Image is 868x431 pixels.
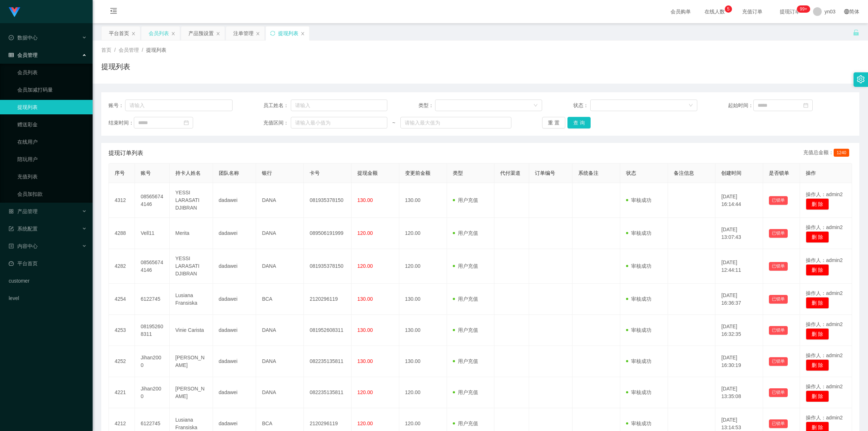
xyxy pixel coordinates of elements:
button: 已锁单 [769,388,788,397]
td: 082235135811 [304,377,352,408]
sup: 5 [725,5,732,13]
td: 4312 [109,183,135,218]
td: 085656744146 [135,249,170,284]
div: 平台首页 [109,26,129,40]
i: 图标: calendar [184,120,189,125]
button: 已锁单 [769,262,788,271]
td: 085656744146 [135,183,170,218]
sup: 270 [797,5,810,13]
td: [DATE] 16:14:44 [715,183,763,218]
span: 类型 [453,170,463,176]
button: 重 置 [542,117,565,128]
span: 130.00 [357,197,373,203]
td: [DATE] 13:07:43 [715,218,763,249]
button: 删 除 [806,390,829,402]
span: 审核成功 [626,230,651,236]
td: 120.00 [399,249,447,284]
input: 请输入最小值为 [291,117,387,128]
span: 创建时间 [721,170,741,176]
i: 图标: profile [9,244,14,249]
i: 图标: appstore-o [9,209,14,214]
td: [DATE] 16:30:19 [715,346,763,377]
span: 订单编号 [535,170,555,176]
span: 130.00 [357,327,373,333]
td: [DATE] 16:32:35 [715,315,763,346]
span: 卡号 [310,170,320,176]
span: 120.00 [357,421,373,426]
td: [PERSON_NAME] [170,346,213,377]
span: / [142,47,143,53]
button: 删 除 [806,328,829,340]
td: YESSI LARASATI DJIBRAN [170,249,213,284]
span: 账号 [141,170,151,176]
a: customer [9,274,87,288]
img: logo.9652507e.png [9,7,20,17]
button: 删 除 [806,359,829,371]
td: YESSI LARASATI DJIBRAN [170,183,213,218]
span: 内容中心 [9,243,38,249]
span: 用户充值 [453,358,478,364]
span: 系统配置 [9,226,38,232]
td: [DATE] 12:44:11 [715,249,763,284]
span: 产品管理 [9,208,38,214]
span: 首页 [101,47,111,53]
input: 请输入 [291,100,387,111]
td: 081952608311 [304,315,352,346]
span: 提现订单列表 [109,149,143,157]
i: 图标: form [9,226,14,231]
span: 操作人：admin2 [806,384,843,389]
div: 提现列表 [278,26,298,40]
td: 081952608311 [135,315,170,346]
span: 员工姓名： [263,102,291,109]
td: [PERSON_NAME] [170,377,213,408]
span: 提现订单 [776,9,804,14]
span: 审核成功 [626,296,651,302]
button: 已锁单 [769,229,788,238]
td: Jihan2000 [135,377,170,408]
button: 删 除 [806,297,829,309]
td: 081935378150 [304,249,352,284]
i: 图标: table [9,52,14,58]
td: 120.00 [399,377,447,408]
span: 操作人：admin2 [806,352,843,358]
button: 已锁单 [769,357,788,366]
button: 已锁单 [769,326,788,335]
td: DANA [256,249,304,284]
td: 4254 [109,284,135,315]
input: 请输入最大值为 [400,117,511,128]
span: 代付渠道 [500,170,520,176]
div: 注单管理 [233,26,254,40]
span: 变更前金额 [405,170,430,176]
td: dadawei [213,315,256,346]
button: 删 除 [806,231,829,243]
div: 产品预设置 [188,26,214,40]
td: 4282 [109,249,135,284]
span: 充值订单 [739,9,766,14]
span: 用户充值 [453,327,478,333]
td: 081935378150 [304,183,352,218]
td: dadawei [213,377,256,408]
a: 提现列表 [17,100,87,114]
span: 审核成功 [626,358,651,364]
td: 6122745 [135,284,170,315]
a: 图标: dashboard平台首页 [9,256,87,271]
a: level [9,291,87,305]
i: 图标: close [131,31,136,36]
span: 审核成功 [626,327,651,333]
input: 请输入 [125,100,232,111]
td: DANA [256,315,304,346]
span: 银行 [262,170,272,176]
a: 充值列表 [17,169,87,184]
td: 089506191999 [304,218,352,249]
span: 在线人数 [701,9,728,14]
td: dadawei [213,249,256,284]
span: 操作人：admin2 [806,257,843,263]
td: DANA [256,346,304,377]
span: 数据中心 [9,35,38,41]
span: 状态 [626,170,636,176]
span: 状态： [573,102,590,109]
span: ~ [387,119,400,127]
td: DANA [256,218,304,249]
div: 充值总金额： [803,149,852,157]
span: 操作人：admin2 [806,191,843,197]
